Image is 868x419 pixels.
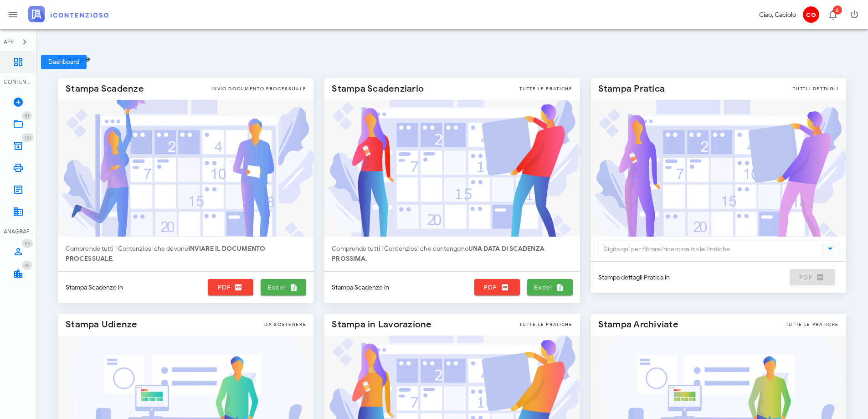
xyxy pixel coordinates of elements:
span: CG [803,6,819,23]
span: Distintivo [22,239,33,248]
a: PDF [208,279,253,295]
span: tutte le pratiche [786,321,839,328]
span: Stampa Scadenze in [66,283,123,292]
span: 94 [25,241,30,247]
span: Stampa Archiviate [598,317,678,332]
button: CG [800,4,822,26]
span: tutte le pratiche [519,321,572,328]
span: Invio documento processuale [211,85,306,93]
a: Excel [261,279,306,295]
span: PDF [211,283,250,291]
div: Ciao, Caciolo [759,10,796,20]
span: 51 [25,113,29,119]
span: Distintivo [833,5,842,15]
h1: Stampe [58,53,846,65]
span: Distintivo [22,133,34,142]
a: PDF [474,279,520,295]
span: tutti i dettagli [793,85,839,93]
div: CONTENZIOSO [4,78,33,86]
img: logo-text-2x.png [28,6,108,22]
span: Stampa Scadenze in [332,283,389,292]
span: Excel [531,283,569,291]
span: Distintivo [22,261,32,270]
span: Stampa Scadenziario [332,82,424,96]
input: Digita qui per filtrare/ricercare tra le Pratiche [599,241,821,257]
span: Stampa Scadenze [66,82,144,96]
span: 181 [25,135,31,141]
span: Stampa dettagli Pratica in [598,273,670,282]
div: ANAGRAFICA [4,228,33,236]
span: 36 [25,263,30,269]
div: Comprende tutti i Contenziosi che contengono . [324,237,580,271]
span: da sostenere [264,321,306,328]
span: PDF [478,283,516,291]
span: Stampa Pratica [598,82,665,96]
div: Comprende tutti i Contenziosi che devono . [58,237,313,271]
a: Excel [527,279,573,295]
span: tutte le pratiche [519,85,572,93]
span: Excel [264,283,303,291]
span: Stampa Udienze [66,317,138,332]
span: Stampa in Lavorazione [332,317,431,332]
button: Distintivo [822,4,843,26]
span: Distintivo [22,111,32,120]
